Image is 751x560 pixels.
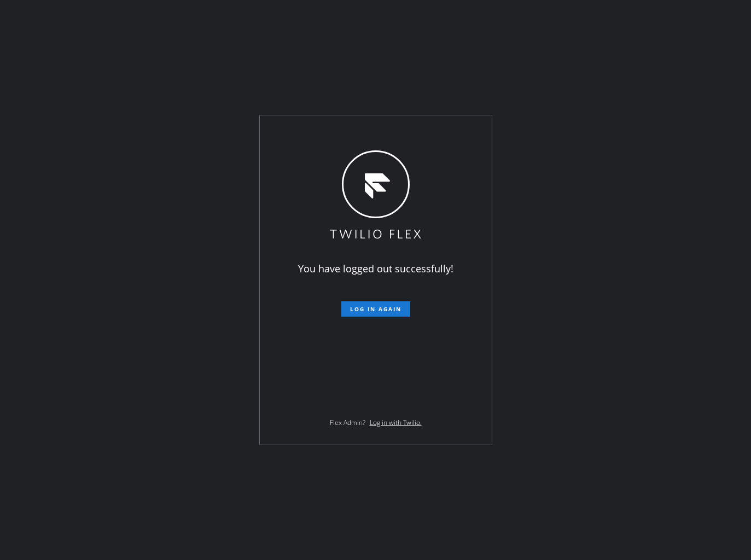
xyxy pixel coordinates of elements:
[341,301,410,317] button: Log in again
[298,262,453,275] span: You have logged out successfully!
[370,418,422,427] a: Log in with Twilio.
[350,305,401,313] span: Log in again
[330,418,365,427] span: Flex Admin?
